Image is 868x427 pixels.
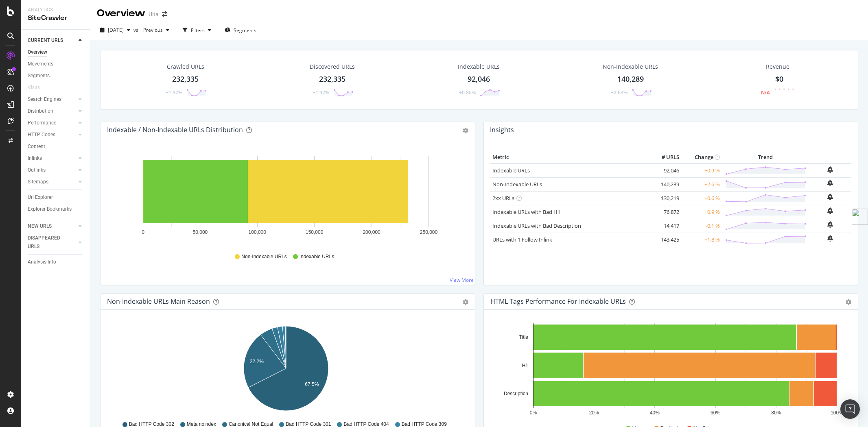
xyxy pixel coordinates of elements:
[28,258,84,266] a: Analysis Info
[603,63,658,71] div: Non-Indexable URLs
[28,60,53,68] div: Movements
[28,60,84,68] a: Movements
[722,151,809,163] th: Trend
[649,233,681,246] td: 143,425
[519,334,528,340] text: Title
[649,410,659,416] text: 40%
[761,89,770,96] div: N/A
[313,89,329,96] div: +1.92%
[97,7,145,20] div: Overview
[450,277,474,283] a: View More
[492,236,552,243] a: URLs with 1 Follow Inlink
[310,63,355,71] div: Discovered URLs
[28,107,76,115] a: Distribution
[250,359,264,364] text: 22.2%
[827,180,833,186] div: bell-plus
[363,229,380,235] text: 200,000
[28,205,72,213] div: Explorer Bookmarks
[28,205,84,213] a: Explorer Bookmarks
[28,72,50,80] div: Segments
[167,63,204,71] div: Crawled URLs
[162,11,167,17] div: arrow-right-arrow-left
[28,166,76,174] a: Outlinks
[28,222,52,231] div: NEW URLS
[28,13,83,23] div: SiteCrawler
[140,26,163,33] span: Previous
[28,95,76,104] a: Search Engines
[775,74,783,84] span: $0
[490,323,848,417] svg: A chart.
[28,258,56,266] div: Analysis Info
[28,107,53,115] div: Distribution
[468,74,490,85] div: 92,046
[681,219,722,233] td: -0.1 %
[193,229,208,235] text: 50,000
[827,221,833,228] div: bell-plus
[179,24,214,37] button: Filters
[463,299,468,305] div: gear
[28,193,84,202] a: Url Explorer
[529,410,537,416] text: 0%
[28,178,48,186] div: Sitemaps
[28,7,83,13] div: Analytics
[503,391,528,396] text: Description
[490,151,649,163] th: Metric
[492,194,514,202] a: 2xx URLs
[107,151,465,246] svg: A chart.
[28,36,76,45] a: CURRENT URLS
[28,154,76,163] a: Inlinks
[28,95,61,104] div: Search Engines
[827,166,833,173] div: bell-plus
[28,36,63,45] div: CURRENT URLS
[420,229,438,235] text: 250,000
[234,27,256,34] span: Segments
[611,89,627,96] div: +2.63%
[681,191,722,205] td: +0.6 %
[846,299,851,305] div: gear
[852,209,868,225] img: side-widget.svg
[28,142,84,151] a: Content
[28,234,69,251] div: DISAPPEARED URLS
[140,24,173,37] button: Previous
[827,207,833,214] div: bell-plus
[28,119,76,127] a: Performance
[649,205,681,219] td: 76,872
[681,177,722,191] td: +2.6 %
[459,89,476,96] div: +0.86%
[300,253,334,260] span: Indexable URLs
[827,235,833,242] div: bell-plus
[306,229,324,235] text: 150,000
[97,24,133,37] button: [DATE]
[108,26,124,33] span: 2025 Aug. 27th
[305,381,319,387] text: 67.5%
[28,166,46,174] div: Outlinks
[771,410,781,416] text: 80%
[649,151,681,163] th: # URLS
[28,193,53,202] div: Url Explorer
[28,72,84,80] a: Segments
[766,63,789,71] span: Revenue
[28,119,56,127] div: Performance
[492,181,542,188] a: Non-Indexable URLs
[28,48,84,57] a: Overview
[241,253,286,260] span: Non-Indexable URLs
[492,222,581,229] a: Indexable URLs with Bad Description
[711,410,720,416] text: 60%
[28,131,76,139] a: HTTP Codes
[617,74,644,85] div: 140,289
[149,10,159,18] div: Ulta
[142,229,144,235] text: 0
[649,219,681,233] td: 14,417
[463,128,468,133] div: gear
[840,399,860,419] div: Open Intercom Messenger
[166,89,182,96] div: +1.92%
[492,208,560,216] a: Indexable URLs with Bad H1
[28,178,76,186] a: Sitemaps
[681,163,722,178] td: +0.9 %
[649,163,681,178] td: 92,046
[649,177,681,191] td: 140,289
[681,151,722,163] th: Change
[172,74,199,85] div: 232,335
[107,323,465,417] div: A chart.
